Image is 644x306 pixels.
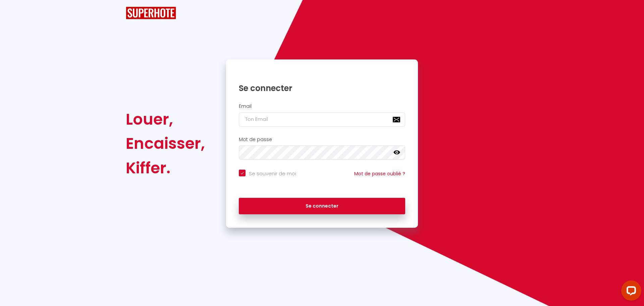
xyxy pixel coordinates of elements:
a: Mot de passe oublié ? [354,170,405,177]
h2: Email [239,103,405,109]
iframe: LiveChat chat widget [616,278,644,306]
div: Encaisser, [126,131,205,156]
button: Se connecter [239,198,405,215]
h1: Se connecter [239,83,405,93]
div: Louer, [126,107,205,131]
img: SuperHote logo [126,7,176,19]
input: Ton Email [239,113,405,127]
div: Kiffer. [126,156,205,180]
h2: Mot de passe [239,137,405,142]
